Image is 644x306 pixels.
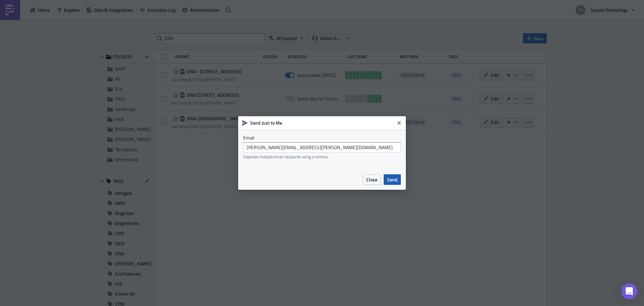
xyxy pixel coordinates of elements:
[250,120,394,126] h6: Send Just to Me
[384,174,401,185] button: Send
[243,154,401,159] div: Seperate multiple email recipients using a comma.
[243,135,401,141] label: Email
[394,118,404,128] button: Close
[366,176,377,183] span: Close
[363,174,381,185] button: Close
[621,283,637,299] div: Open Intercom Messenger
[387,176,397,183] span: Send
